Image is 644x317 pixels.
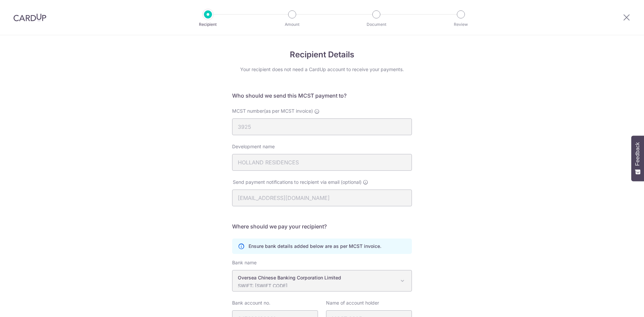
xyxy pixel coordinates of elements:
span: Feedback [635,142,641,166]
p: Ensure bank details added below are as per MCST invoice. [249,243,381,250]
input: Enter email address [232,190,412,206]
span: Oversea Chinese Banking Corporation Limited [232,270,412,292]
p: Document [352,21,401,28]
p: SWIFT: [SWIFT_CODE] [238,282,395,289]
h5: Where should we pay your recipient? [232,222,412,230]
iframe: Opens a widget where you can find more information [601,297,637,314]
span: Send payment notifications to recipient via email (optional) [233,179,362,186]
span: Oversea Chinese Banking Corporation Limited [232,270,412,291]
button: Feedback - Show survey [631,136,644,181]
h5: Who should we send this MCST payment to? [232,92,412,100]
p: Oversea Chinese Banking Corporation Limited [238,274,395,281]
label: Development name [232,143,275,150]
p: Recipient [183,21,233,28]
h4: Recipient Details [232,49,412,61]
label: Bank account no. [232,300,270,306]
img: CardUp [13,13,46,21]
p: Amount [267,21,317,28]
label: Bank name [232,259,257,266]
div: Your recipient does not need a CardUp account to receive your payments. [232,66,412,73]
label: Name of account holder [326,300,379,306]
p: Review [436,21,486,28]
span: MCST number(as per MCST invoice) [232,108,313,114]
input: Example: 0001 [232,118,412,135]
